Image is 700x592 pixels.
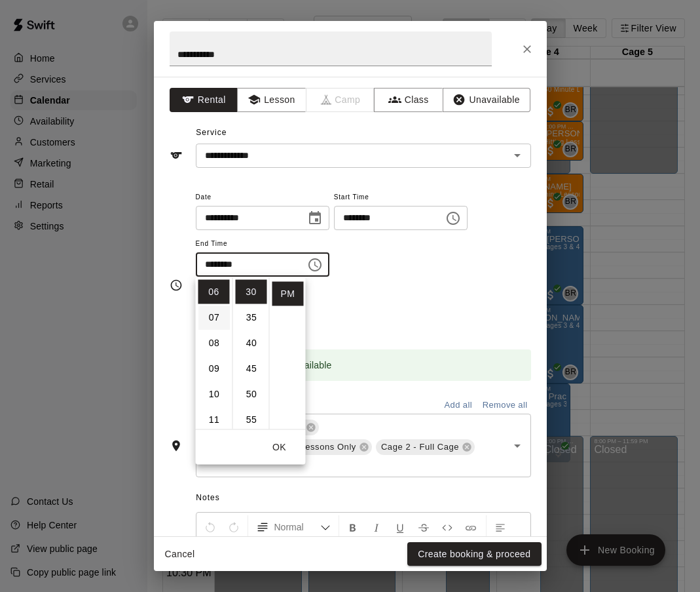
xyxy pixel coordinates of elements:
[334,189,468,207] span: Start Time
[223,515,245,539] button: Redo
[236,331,267,355] li: 40 minutes
[198,382,230,406] li: 10 hours
[269,277,306,429] ul: Select meridiem
[437,395,479,416] button: Add all
[508,146,526,165] button: Open
[196,128,227,137] span: Service
[236,280,267,304] li: 30 minutes
[374,88,443,112] button: Class
[389,515,411,539] button: Format Underline
[460,515,482,539] button: Insert Link
[198,280,230,304] li: 6 hours
[170,88,238,112] button: Rental
[376,439,475,455] div: Cage 2 - Full Cage
[508,437,526,455] button: Open
[376,441,464,454] span: Cage 2 - Full Cage
[515,37,539,61] button: Close
[342,515,364,539] button: Format Bold
[170,149,183,162] svg: Service
[196,277,232,429] ul: Select hours
[198,408,230,432] li: 11 hours
[196,189,329,207] span: Date
[302,252,328,278] button: Choose time, selected time is 6:30 PM
[199,515,221,539] button: Undo
[236,306,267,330] li: 35 minutes
[237,88,306,112] button: Lesson
[236,408,267,432] li: 55 minutes
[196,235,329,253] span: End Time
[170,279,183,292] svg: Timing
[198,357,230,381] li: 9 hours
[159,542,201,566] button: Cancel
[272,282,304,306] li: PM
[436,515,458,539] button: Insert Code
[259,435,301,460] button: OK
[443,88,530,112] button: Unavailable
[489,515,511,539] button: Left Align
[198,331,230,355] li: 8 hours
[236,382,267,406] li: 50 minutes
[196,488,530,509] span: Notes
[479,395,531,416] button: Remove all
[365,515,388,539] button: Format Italics
[306,88,375,112] span: Camps can only be created in the Services page
[407,542,541,566] button: Create booking & proceed
[198,306,230,330] li: 7 hours
[440,205,466,231] button: Choose time, selected time is 6:00 PM
[232,277,269,429] ul: Select minutes
[274,521,320,534] span: Normal
[413,515,435,539] button: Format Strikethrough
[170,439,183,452] svg: Rooms
[302,205,328,231] button: Choose date, selected date is Oct 15, 2025
[251,515,336,539] button: Formatting Options
[236,357,267,381] li: 45 minutes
